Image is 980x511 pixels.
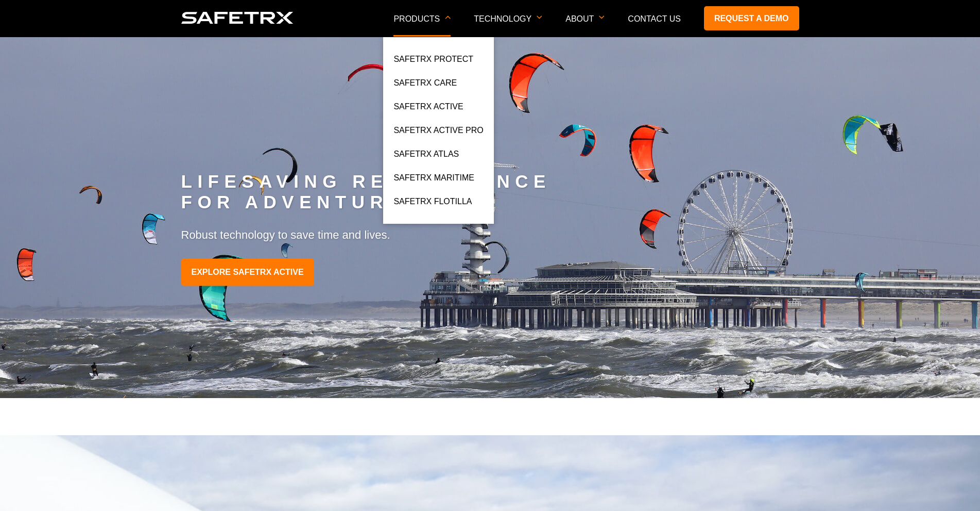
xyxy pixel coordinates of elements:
span: Discover More [12,123,55,131]
p: About [565,14,605,37]
a: Request a demo [704,6,799,30]
img: arrow icon [537,15,542,19]
img: arrow icon [445,15,451,19]
img: logo SafeTrx [181,12,294,24]
p: Robust technology to save time and lives. [181,228,799,243]
img: arrow icon [599,15,605,19]
a: SafeTrx Active [393,100,463,119]
p: I agree to allow 8 West Consulting to store and process my personal data. [13,218,232,226]
span: Request a Demo [12,109,62,117]
a: SafeTrx Protect [393,53,473,71]
a: SafeTrx Active Pro [393,124,483,142]
a: SafeTrx Flotilla [393,195,472,213]
a: SafeTrx Care [393,76,457,95]
input: Discover More [3,123,9,129]
input: Request a Demo [3,109,9,116]
h2: LIFESAVING REASSURANCE FOR ADVENTURERS [181,172,799,213]
a: EXPLORE SAFETRX ACTIVE [181,259,314,286]
iframe: Chat Widget [929,461,980,511]
a: Contact Us [628,14,681,23]
a: SafeTrx Maritime [393,171,474,190]
input: I agree to allow 8 West Consulting to store and process my personal data.* [3,219,9,226]
a: SafeTrx Atlas [393,147,459,166]
p: Technology [474,14,542,37]
p: Products [393,14,451,37]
